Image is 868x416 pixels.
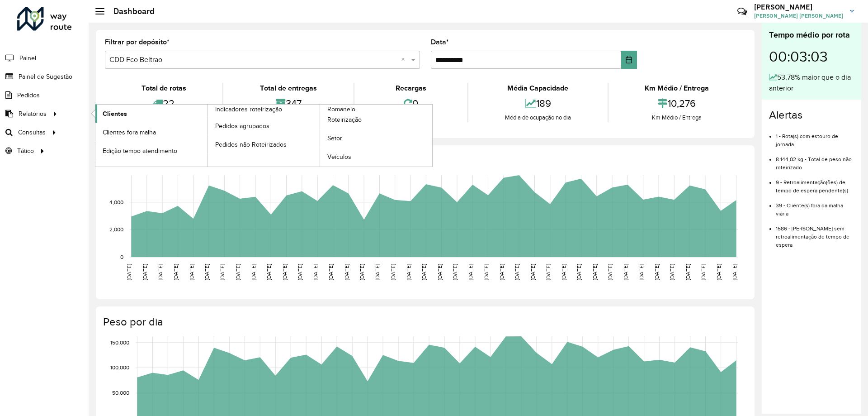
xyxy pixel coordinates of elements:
text: [DATE] [700,264,706,280]
span: Painel [19,53,36,63]
text: [DATE] [483,264,489,280]
text: [DATE] [250,264,256,280]
a: Roteirização [320,111,432,129]
text: [DATE] [576,264,582,280]
a: Clientes [95,105,208,123]
text: [DATE] [189,264,194,280]
button: Choose Date [621,51,637,69]
text: [DATE] [452,264,458,280]
text: 4,000 [109,199,123,205]
div: Km Médio / Entrega [611,113,743,122]
text: [DATE] [173,264,179,280]
span: Roteirização [327,115,362,124]
text: [DATE] [731,264,737,280]
li: 1586 - [PERSON_NAME] sem retroalimentação de tempo de espera [776,218,854,249]
a: Romaneio [208,105,433,167]
text: [DATE] [359,264,365,280]
div: 189 [471,94,605,113]
h4: Peso por dia [103,316,745,329]
text: [DATE] [126,264,132,280]
text: [DATE] [282,264,288,280]
div: Média de ocupação no dia [471,113,605,122]
a: Contato Rápido [732,2,752,21]
span: Consultas [18,128,46,137]
text: [DATE] [328,264,334,280]
text: [DATE] [204,264,210,280]
span: Painel de Sugestão [19,72,72,81]
text: [DATE] [654,264,660,280]
span: Veículos [327,152,351,162]
div: Recargas [357,83,465,94]
text: [DATE] [235,264,241,280]
div: 53,78% maior que o dia anterior [769,72,854,94]
span: Relatórios [19,109,47,119]
a: Edição tempo atendimento [95,142,208,160]
span: Pedidos agrupados [215,121,269,131]
a: Clientes fora malha [95,123,208,141]
li: 39 - Cliente(s) fora da malha viária [776,195,854,218]
span: Indicadores roteirização [215,105,282,114]
text: [DATE] [421,264,427,280]
span: Romaneio [327,105,355,114]
h3: [PERSON_NAME] [754,3,843,11]
span: Clear all [401,54,409,65]
text: [DATE] [312,264,318,280]
text: [DATE] [716,264,722,280]
label: Data [431,37,449,48]
a: Indicadores roteirização [95,105,320,167]
text: [DATE] [592,264,598,280]
span: Edição tempo atendimento [103,146,177,156]
text: [DATE] [266,264,272,280]
li: 8.144,02 kg - Total de peso não roteirizado [776,148,854,172]
text: [DATE] [374,264,380,280]
span: Tático [17,146,34,156]
div: Km Médio / Entrega [611,83,743,94]
text: [DATE] [499,264,505,280]
div: Total de rotas [107,83,220,94]
a: Veículos [320,148,432,166]
span: Pedidos não Roteirizados [215,140,287,149]
text: [DATE] [142,264,148,280]
text: [DATE] [607,264,613,280]
text: [DATE] [685,264,691,280]
div: Média Capacidade [471,83,605,94]
li: 1 - Rota(s) com estouro de jornada [776,125,854,148]
div: 0 [357,94,465,113]
text: [DATE] [219,264,225,280]
div: 00:03:03 [769,41,854,72]
div: 10,276 [611,94,743,113]
a: Setor [320,129,432,148]
text: 50,000 [112,390,129,396]
text: [DATE] [530,264,536,280]
span: [PERSON_NAME] [PERSON_NAME] [754,12,843,20]
li: 9 - Retroalimentação(ões) de tempo de espera pendente(s) [776,172,854,195]
span: Clientes fora malha [103,128,156,137]
label: Filtrar por depósito [105,37,170,48]
span: Clientes [103,109,127,119]
a: Pedidos agrupados [208,117,320,135]
text: [DATE] [157,264,163,280]
text: [DATE] [390,264,396,280]
text: 150,000 [110,339,129,345]
text: [DATE] [437,264,443,280]
text: [DATE] [514,264,520,280]
text: [DATE] [623,264,628,280]
div: Tempo médio por rota [769,29,854,41]
h2: Dashboard [104,6,155,16]
text: [DATE] [545,264,551,280]
text: [DATE] [467,264,473,280]
div: 347 [226,94,351,113]
span: Setor [327,134,342,143]
span: Pedidos [17,91,40,100]
div: Total de entregas [226,83,351,94]
text: [DATE] [669,264,675,280]
text: 100,000 [110,365,129,371]
h4: Alertas [769,109,854,122]
text: [DATE] [406,264,411,280]
text: [DATE] [344,264,349,280]
a: Pedidos não Roteirizados [208,135,320,153]
text: 0 [120,254,123,260]
text: 2,000 [109,227,123,233]
text: [DATE] [297,264,303,280]
text: [DATE] [638,264,644,280]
